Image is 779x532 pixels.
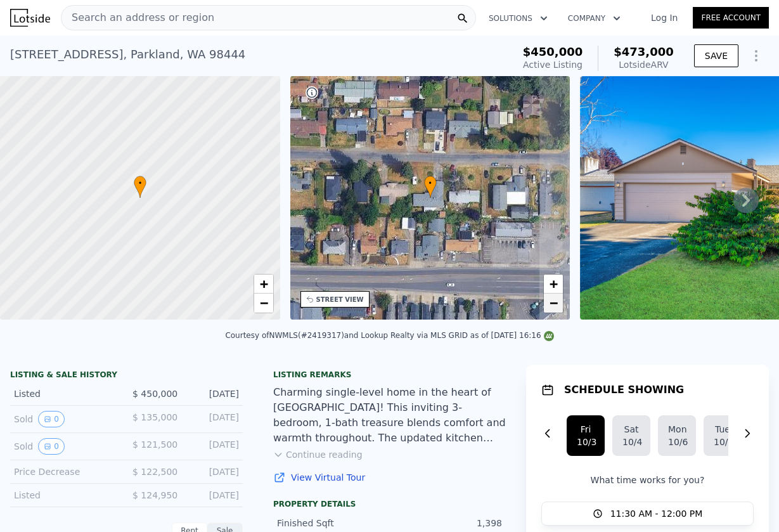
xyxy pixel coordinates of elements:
[273,499,506,509] div: Property details
[523,60,583,70] span: Active Listing
[544,294,563,313] a: Zoom out
[550,295,558,311] span: −
[704,415,742,456] button: Tue10/7
[694,44,738,67] button: SAVE
[10,9,50,27] img: Lotside
[277,517,390,529] div: Finished Sqft
[259,276,267,292] span: +
[254,294,273,313] a: Zoom out
[132,412,177,422] span: $ 135,000
[10,46,245,63] div: [STREET_ADDRESS] , Parkland , WA 98444
[636,11,693,24] a: Log In
[188,465,239,478] div: [DATE]
[612,415,650,456] button: Sat10/4
[567,415,605,456] button: Fri10/3
[134,178,146,189] span: •
[622,423,640,436] div: Sat
[622,436,640,448] div: 10/4
[523,45,583,58] span: $450,000
[550,276,558,292] span: +
[614,45,674,58] span: $473,000
[225,331,553,340] div: Courtesy of NWMLS (#2419317) and Lookup Realty via MLS GRID as of [DATE] 16:16
[38,438,65,455] button: View historical data
[38,411,65,427] button: View historical data
[668,436,686,448] div: 10/6
[610,507,703,520] span: 11:30 AM - 12:00 PM
[564,382,684,398] h1: SCHEDULE SHOWING
[273,448,363,461] button: Continue reading
[132,439,177,450] span: $ 121,500
[424,176,437,198] div: •
[132,467,177,477] span: $ 122,500
[714,423,731,436] div: Tue
[273,370,506,380] div: Listing remarks
[14,438,117,455] div: Sold
[693,7,769,29] a: Free Account
[424,178,437,189] span: •
[132,490,177,500] span: $ 124,950
[188,489,239,502] div: [DATE]
[541,502,754,526] button: 11:30 AM - 12:00 PM
[316,295,364,304] div: STREET VIEW
[14,411,117,427] div: Sold
[541,474,754,486] p: What time works for you?
[714,436,731,448] div: 10/7
[544,331,554,341] img: NWMLS Logo
[132,389,177,399] span: $ 450,000
[668,423,686,436] div: Mon
[188,411,239,427] div: [DATE]
[558,7,631,30] button: Company
[134,176,146,198] div: •
[273,385,506,446] div: Charming single-level home in the heart of [GEOGRAPHIC_DATA]! This inviting 3-bedroom, 1-bath tre...
[188,438,239,455] div: [DATE]
[658,415,696,456] button: Mon10/6
[544,275,563,294] a: Zoom in
[259,295,267,311] span: −
[14,489,117,502] div: Listed
[254,275,273,294] a: Zoom in
[577,436,595,448] div: 10/3
[273,471,506,484] a: View Virtual Tour
[14,465,117,478] div: Price Decrease
[744,43,769,68] button: Show Options
[577,423,595,436] div: Fri
[61,10,214,25] span: Search an address or region
[390,517,503,529] div: 1,398
[14,387,117,400] div: Listed
[188,387,239,400] div: [DATE]
[614,58,674,71] div: Lotside ARV
[10,370,243,382] div: LISTING & SALE HISTORY
[479,7,558,30] button: Solutions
